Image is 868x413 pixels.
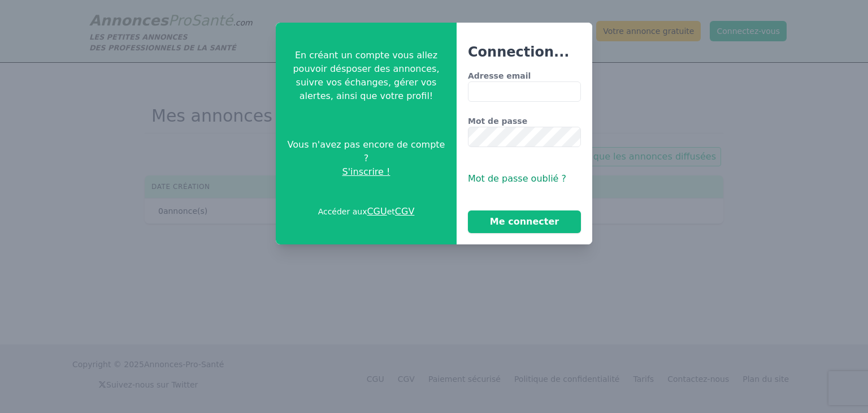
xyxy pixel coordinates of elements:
button: Me connecter [468,210,581,233]
label: Adresse email [468,70,581,81]
a: CGV [395,206,415,217]
p: En créant un compte vous allez pouvoir désposer des annonces, suivre vos échanges, gérer vos aler... [285,49,448,103]
span: Mot de passe oublié ? [468,173,566,184]
span: Vous n'avez pas encore de compte ? [285,138,448,165]
span: S'inscrire ! [342,165,390,179]
label: Mot de passe [468,115,581,127]
h3: Connection... [468,43,581,61]
a: CGU [367,206,387,217]
p: Accéder aux et [318,205,415,218]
